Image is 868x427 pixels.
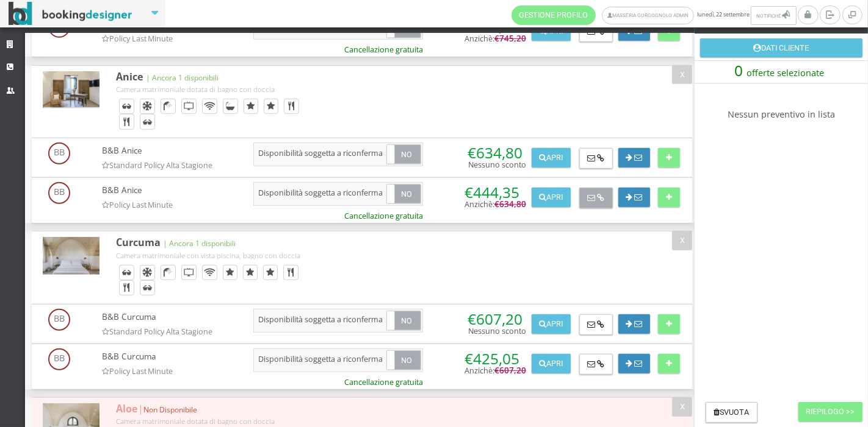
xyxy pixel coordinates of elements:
[700,38,863,58] button: Dati Cliente
[695,88,868,120] h4: Nessun preventivo in lista
[512,5,798,25] span: lunedì, 22 settembre
[743,63,828,83] span: offerte selezionate
[706,402,758,423] button: Svuota
[734,60,743,80] span: 0
[512,5,596,25] a: Gestione Profilo
[751,6,796,25] button: Notifiche
[798,402,863,422] button: Riepilogo >>
[602,7,694,24] a: Masseria Gorgognolo Admin
[9,2,132,26] img: BookingDesigner.com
